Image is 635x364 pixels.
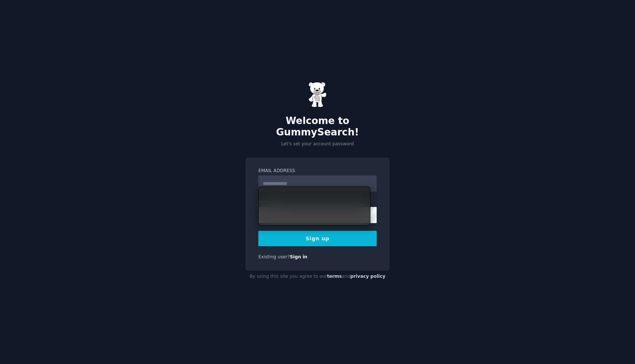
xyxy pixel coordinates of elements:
a: Sign in [290,254,308,259]
label: Email Address [258,168,377,174]
button: Sign up [258,231,377,246]
h2: Welcome to GummySearch! [245,115,390,138]
a: privacy policy [350,274,385,279]
span: Existing user? [258,254,290,259]
div: By using this site you agree to our and [245,271,390,283]
p: Let's set your account password [245,141,390,148]
a: terms [327,274,342,279]
img: Gummy Bear [308,82,327,108]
